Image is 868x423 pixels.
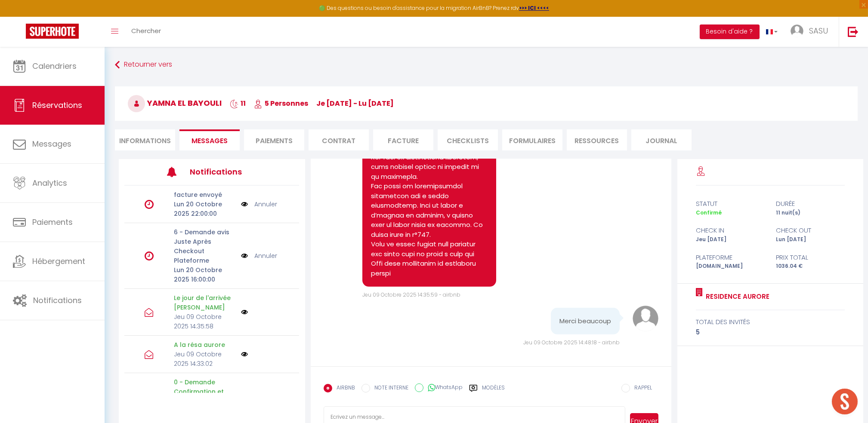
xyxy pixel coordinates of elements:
span: Jeu 09 Octobre 2025 14:35:59 - airbnb [362,291,460,298]
li: Ressources [567,129,627,150]
div: Jeu [DATE] [690,236,770,244]
img: NO IMAGE [241,309,248,316]
span: 11 [230,98,246,108]
span: Calendriers [32,61,77,71]
span: Chercher [131,26,161,35]
a: Residence Aurore [703,291,769,302]
div: total des invités [696,317,845,327]
a: Chercher [125,17,167,47]
img: NO IMAGE [241,251,248,261]
label: NOTE INTERNE [370,384,408,393]
div: [DOMAIN_NAME] [690,262,770,270]
h3: Notifications [190,162,263,181]
img: avatar.png [633,306,658,331]
div: 1036.04 € [770,262,850,270]
img: logout [848,26,859,37]
a: ... SASU [784,17,839,47]
div: check out [770,225,850,236]
p: Lun 20 Octobre 2025 22:00:00 [174,199,235,218]
p: Jeu 09 Octobre 2025 14:33:02 [174,349,235,368]
span: Confirmé [696,209,722,216]
p: facture envoyé [174,190,235,199]
li: Informations [115,129,175,150]
li: Journal [631,129,692,150]
img: ... [791,25,803,37]
a: Annuler [254,251,277,261]
li: CHECKLISTS [438,129,498,150]
div: Lun [DATE] [770,236,850,244]
div: 5 [696,327,845,337]
button: Besoin d'aide ? [700,25,760,39]
p: 6 - Demande avis Juste Après Checkout Plateforme [174,227,235,265]
span: SASU [809,25,828,36]
span: Messages [32,138,71,149]
a: Retourner vers [115,57,858,73]
p: Lun 20 Octobre 2025 16:00:00 [174,265,235,284]
p: A la résa aurore [174,340,235,349]
div: check in [690,225,770,236]
li: Paiements [244,129,304,150]
div: Prix total [770,252,850,263]
div: durée [770,199,850,209]
img: NO IMAGE [241,199,248,209]
li: FORMULAIRES [502,129,562,150]
img: Super Booking [26,24,79,39]
div: 11 nuit(s) [770,209,850,217]
div: Plateforme [690,252,770,263]
li: Facture [373,129,433,150]
label: AIRBNB [332,384,355,393]
span: Réservations [32,100,82,110]
label: WhatsApp [423,383,463,393]
div: Ouvrir le chat [832,389,858,414]
p: Le jour de l'arrivée [PERSON_NAME] [174,293,235,312]
pre: Merci beaucoup [559,316,611,326]
span: Messages [192,136,228,146]
span: Analytics [32,178,67,188]
a: Annuler [254,199,277,209]
span: Jeu 09 Octobre 2025 14:48:18 - airbnb [523,339,620,346]
p: 0 - Demande Confirmation et Contact [174,377,235,406]
li: Contrat [309,129,369,150]
span: Paiements [32,217,73,227]
label: RAPPEL [630,384,652,393]
span: Yamna El Bayouli [128,98,222,108]
p: Jeu 09 Octobre 2025 14:35:58 [174,312,235,331]
span: 5 Personnes [254,98,308,108]
label: Modèles [482,384,505,399]
a: >>> ICI <<<< [519,4,549,12]
img: NO IMAGE [241,351,248,358]
span: je [DATE] - lu [DATE] [316,98,394,108]
span: Notifications [33,295,82,306]
span: Hébergement [32,256,85,267]
div: statut [690,199,770,209]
